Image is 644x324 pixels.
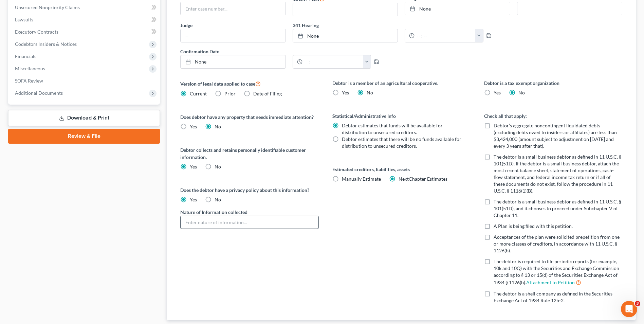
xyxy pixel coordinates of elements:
input: -- [181,29,285,42]
label: Debtor collects and retains personally identifiable customer information. [180,146,318,161]
input: -- : -- [302,55,363,68]
span: Prior [224,91,236,96]
span: Yes [494,90,501,95]
span: Yes [190,164,197,169]
label: Confirmation Date [177,48,401,55]
span: Financials [15,53,36,59]
span: Acceptances of the plan were solicited prepetition from one or more classes of creditors, in acco... [494,234,620,253]
label: Version of legal data applied to case [180,79,318,88]
span: No [215,124,221,129]
span: A Plan is being filed with this petition. [494,223,573,229]
span: Yes [190,197,197,202]
input: -- : -- [415,29,475,42]
span: The debtor is a small business debtor as defined in 11 U.S.C. § 101(51D), and it chooses to proce... [494,199,621,218]
span: Additional Documents [15,90,63,96]
span: Miscellaneous [15,66,45,71]
label: Statistical/Administrative Info [332,112,471,120]
label: Check all that apply: [484,112,622,120]
label: 341 Hearing [289,22,514,29]
span: Current [190,91,207,96]
label: Does debtor have any property that needs immediate attention? [180,113,318,121]
span: Manually Estimate [342,176,381,182]
span: The debtor is a shell company as defined in the Securities Exchange Act of 1934 Rule 12b-2. [494,291,612,303]
label: Estimated creditors, liabilities, assets [332,166,471,173]
span: No [215,164,221,169]
span: No [215,197,221,202]
a: Download & Print [8,110,160,126]
span: Codebtors Insiders & Notices [15,41,77,47]
a: Executory Contracts [10,26,160,38]
a: Unsecured Nonpriority Claims [10,1,160,14]
span: Lawsuits [15,17,33,22]
label: Debtor is a tax exempt organization [484,79,622,87]
span: No [518,90,525,95]
a: None [181,55,285,68]
span: The debtor is a small business debtor as defined in 11 U.S.C. § 101(51D). If the debtor is a smal... [494,154,621,194]
a: Review & File [8,129,160,144]
a: SOFA Review [10,75,160,87]
span: The debtor is required to file periodic reports (for example, 10k and 10Q) with the Securities an... [494,258,619,285]
label: Judge [180,22,192,29]
input: Enter case number... [181,2,285,15]
input: -- [293,3,398,16]
input: -- [517,2,622,15]
span: Debtor estimates that there will be no funds available for distribution to unsecured creditors. [342,136,461,149]
span: Unsecured Nonpriority Claims [15,4,80,10]
span: No [367,90,373,95]
span: Executory Contracts [15,29,58,35]
span: Debtor’s aggregate noncontingent liquidated debts (excluding debts owed to insiders or affiliates... [494,123,617,149]
label: Debtor is a member of an agricultural cooperative. [332,79,471,87]
span: Debtor estimates that funds will be available for distribution to unsecured creditors. [342,123,443,135]
a: None [405,2,510,15]
input: Enter nature of information... [181,216,318,229]
label: Does the debtor have a privacy policy about this information? [180,186,318,194]
span: 3 [635,301,640,306]
a: Attachment to Petition [526,280,575,285]
a: None [293,29,398,42]
span: SOFA Review [15,78,43,84]
iframe: Intercom live chat [621,301,637,317]
span: Yes [190,124,197,129]
span: NextChapter Estimates [399,176,447,182]
a: Lawsuits [10,14,160,26]
label: Nature of Information collected [180,209,247,216]
span: Yes [342,90,349,95]
span: Date of Filing [253,91,282,96]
